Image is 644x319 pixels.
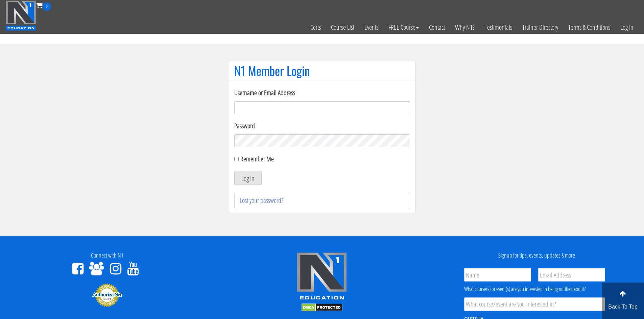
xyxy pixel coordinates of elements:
[234,171,262,185] button: Log In
[234,121,410,131] label: Password
[464,297,605,311] input: What course/event are you interested in?
[424,11,450,44] a: Contact
[5,0,36,31] img: n1-education
[302,303,342,312] img: DMCA.com Protection Status
[615,11,639,44] a: Log In
[480,11,517,44] a: Testimonials
[538,268,605,282] input: Email Address
[36,1,51,10] a: 0
[305,11,326,44] a: Certs
[450,11,480,44] a: Why N1?
[43,2,51,11] span: 0
[602,303,644,311] p: Back To Top
[359,11,383,44] a: Events
[240,154,274,163] label: Remember Me
[434,252,639,259] h4: Signup for tips, events, updates & more
[326,11,359,44] a: Course List
[464,268,531,282] input: Name
[383,11,424,44] a: FREE Course
[234,64,410,77] h1: N1 Member Login
[563,11,615,44] a: Terms & Conditions
[464,285,605,293] div: What course(s) or event(s) are you interested in being notified about?
[5,252,210,259] h4: Connect with N1
[234,88,410,98] label: Username or Email Address
[296,252,347,302] img: n1-edu-logo
[240,196,283,205] a: Lost your password?
[517,11,563,44] a: Trainer Directory
[92,283,122,307] img: Authorize.Net Merchant - Click to Verify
